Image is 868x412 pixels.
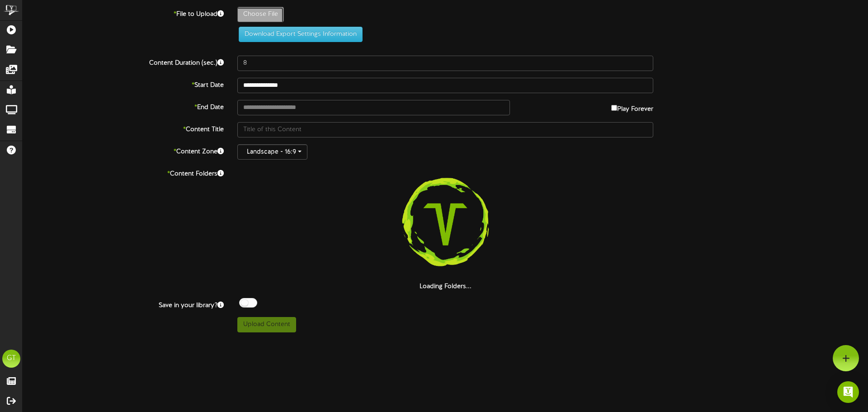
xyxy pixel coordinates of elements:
strong: Loading Folders... [420,283,472,290]
button: Download Export Settings Information [239,27,363,42]
label: Content Duration (sec.) [16,56,231,68]
input: Play Forever [611,105,617,111]
button: Upload Content [237,317,296,332]
label: Play Forever [611,100,653,114]
div: Open Intercom Messenger [837,381,859,403]
img: loading-spinner-3.png [387,166,503,282]
label: Content Folders [16,166,231,179]
div: GT [2,350,20,368]
label: End Date [16,100,231,112]
label: Save in your library? [16,298,231,310]
label: File to Upload [16,7,231,19]
label: Start Date [16,78,231,90]
a: Download Export Settings Information [234,31,363,38]
button: Landscape - 16:9 [237,144,307,160]
label: Content Title [16,122,231,134]
input: Title of this Content [237,122,653,137]
label: Content Zone [16,144,231,156]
